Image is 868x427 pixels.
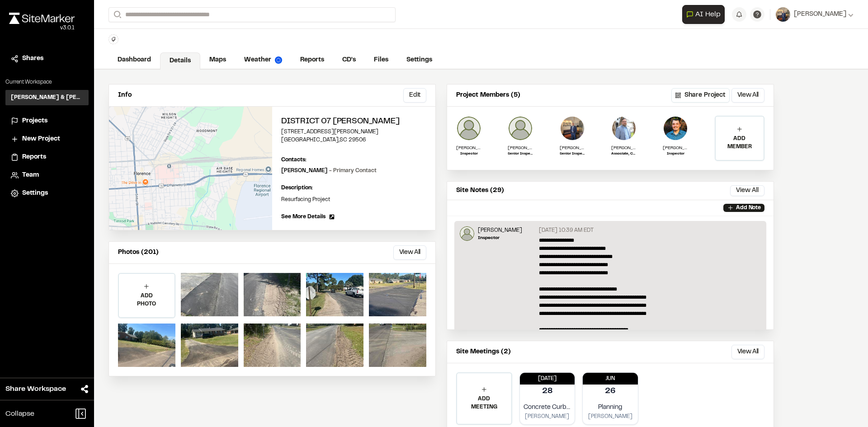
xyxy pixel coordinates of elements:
p: Senior Inspector [508,151,533,157]
span: Settings [22,188,48,198]
p: [PERSON_NAME] III [508,145,533,151]
button: Edit Tags [108,34,118,44]
button: View All [731,88,764,103]
a: CD's [333,52,365,69]
span: - Primary Contact [329,169,377,173]
a: Dashboard [108,52,160,69]
a: Reports [291,52,333,69]
p: Planning [586,403,634,413]
button: View All [730,185,764,196]
p: ADD MEMBER [716,135,764,151]
p: Site Meetings (2) [456,347,511,357]
a: Projects [11,116,83,126]
p: Inspector [478,235,522,241]
p: Contacts: [281,156,307,164]
p: [PERSON_NAME] [663,145,688,151]
div: Oh geez...please don't... [9,24,75,32]
button: Edit [403,88,426,103]
img: Darby Boykin [456,116,481,141]
p: 26 [605,385,616,398]
button: [PERSON_NAME] [776,7,854,22]
p: [PERSON_NAME] [478,226,522,235]
h2: District 07 [PERSON_NAME] [281,116,426,128]
a: Team [11,170,83,180]
p: Concrete Curb & Gutter/Concrete Sidewalk [524,403,571,413]
span: Shares [22,54,43,64]
p: Resurfacing Project [281,196,426,204]
p: [PERSON_NAME] [456,145,481,151]
button: Open AI Assistant [682,5,725,24]
p: Site Notes (29) [456,186,504,196]
div: Open AI Assistant [682,5,728,24]
p: Senior Inspector [560,151,585,157]
p: Current Workspace [5,78,89,86]
span: Share Workspace [5,384,66,394]
span: Team [22,170,39,180]
a: Files [365,52,397,69]
p: [PERSON_NAME] [524,413,571,421]
a: Settings [397,52,441,69]
img: Phillip Harrington [663,116,688,141]
img: User [776,7,790,22]
span: AI Help [695,9,721,20]
p: Inspector [456,151,481,157]
span: Projects [22,116,47,126]
p: [PERSON_NAME] [PERSON_NAME], PE, PMP [611,145,637,151]
span: Collapse [5,408,34,419]
p: Photos (201) [118,248,159,258]
a: Maps [200,52,235,69]
p: 28 [542,385,552,398]
a: Reports [11,152,83,162]
p: Info [118,90,132,100]
p: [PERSON_NAME] [586,413,634,421]
a: Settings [11,188,83,198]
p: [DATE] 10:39 AM EDT [539,226,594,235]
a: Details [160,52,200,70]
p: [STREET_ADDRESS][PERSON_NAME] [281,128,426,136]
p: ADD MEETING [457,395,511,411]
button: Search [108,7,125,22]
button: Share Project [671,88,730,103]
img: Darby Boykin [460,226,474,241]
img: precipai.png [275,56,282,64]
p: Project Members (5) [456,90,520,100]
a: New Project [11,134,83,144]
img: David W Hyatt [560,116,585,141]
p: [PERSON_NAME] [281,167,377,175]
img: Glenn David Smoak III [508,116,533,141]
p: [DATE] [520,375,575,383]
p: Jun [583,375,638,383]
button: View All [731,345,764,359]
h3: [PERSON_NAME] & [PERSON_NAME] Inc. [11,94,83,102]
p: ADD PHOTO [119,292,175,308]
img: rebrand.png [9,13,75,24]
p: [GEOGRAPHIC_DATA] , SC 29506 [281,136,426,144]
p: Description: [281,184,426,192]
a: Weather [235,52,291,69]
p: Inspector [663,151,688,157]
span: New Project [22,134,60,144]
p: Associate, CEI [611,151,637,157]
span: Reports [22,152,46,162]
p: Add Note [736,204,761,212]
a: Shares [11,54,83,64]
button: View All [393,245,426,260]
img: J. Mike Simpson Jr., PE, PMP [611,116,637,141]
span: [PERSON_NAME] [794,9,846,19]
span: See More Details [281,213,325,221]
p: [PERSON_NAME] [560,145,585,151]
